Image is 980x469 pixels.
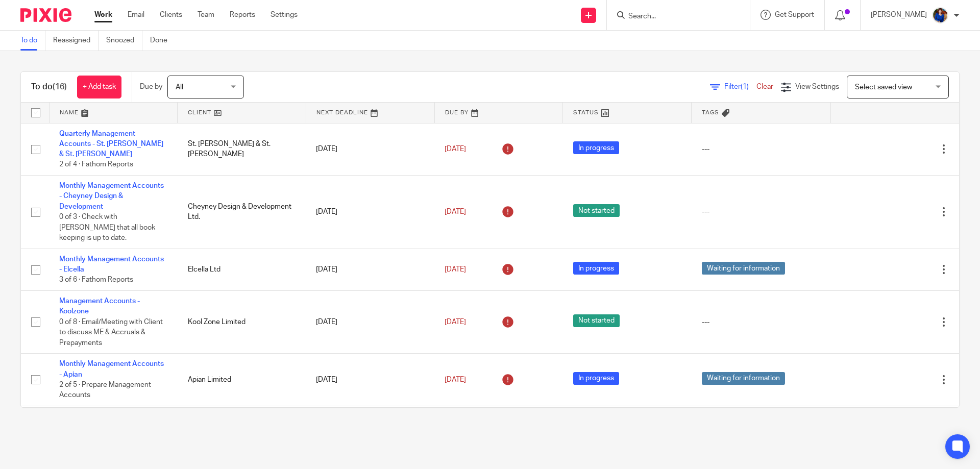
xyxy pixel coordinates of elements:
span: 0 of 3 · Check with [PERSON_NAME] that all book keeping is up to date. [59,213,155,241]
span: 0 of 8 · Email/Meeting with Client to discuss ME & Accruals & Prepayments [59,318,163,347]
span: 2 of 5 · Prepare Management Accounts [59,381,151,399]
td: [DATE] [306,249,434,290]
td: [DATE] [306,354,434,406]
a: Settings [271,10,298,20]
a: Management Accounts - Koolzone [59,298,140,315]
img: Nicole.jpeg [932,7,948,23]
span: View Settings [795,83,839,90]
div: --- [702,207,821,217]
a: Clients [160,10,182,20]
td: [DATE] [306,176,434,249]
span: Select saved view [855,84,912,91]
td: Elcella Ltd [178,249,306,290]
img: Pixie [20,8,71,22]
a: Monthly Management Accounts - Elcella [59,256,164,273]
a: Reports [230,10,255,20]
td: Taptap Giving Ltd [178,406,306,459]
span: Waiting for information [702,372,785,385]
a: Work [94,10,112,20]
a: Team [198,10,214,20]
span: [DATE] [445,145,466,153]
a: Monthly Management Accounts - Apian [59,360,164,378]
span: In progress [573,372,619,385]
span: 3 of 6 · Fathom Reports [59,277,133,284]
td: [DATE] [306,406,434,459]
h1: To do [31,82,67,92]
span: All [176,84,183,91]
span: Waiting for information [702,262,785,275]
a: To do [20,31,45,51]
a: Done [150,31,175,51]
a: + Add task [77,76,121,98]
p: Due by [140,82,162,92]
td: Cheyney Design & Development Ltd. [178,176,306,249]
span: [DATE] [445,376,466,383]
a: Monthly Management Accounts - Cheyney Design & Development [59,182,164,210]
p: [PERSON_NAME] [871,10,927,20]
td: [DATE] [306,290,434,353]
span: 2 of 4 · Fathom Reports [59,161,133,168]
span: Filter [724,83,756,90]
a: Clear [756,83,773,90]
span: In progress [573,262,619,275]
div: --- [702,317,821,327]
td: St. [PERSON_NAME] & St. [PERSON_NAME] [178,123,306,176]
span: Not started [573,314,620,327]
span: In progress [573,141,619,154]
a: Email [128,10,144,20]
span: [DATE] [445,318,466,326]
span: (16) [53,83,67,91]
div: --- [702,144,821,154]
a: Reassigned [53,31,99,51]
span: (1) [741,83,749,90]
span: [DATE] [445,208,466,215]
span: Not started [573,204,620,217]
span: Get Support [775,11,814,18]
td: Kool Zone Limited [178,290,306,353]
input: Search [627,12,719,21]
td: Apian Limited [178,354,306,406]
a: Snoozed [106,31,142,51]
a: Quarterly Management Accounts - St. [PERSON_NAME] & St. [PERSON_NAME] [59,130,163,158]
span: Tags [702,110,719,115]
td: [DATE] [306,123,434,176]
span: [DATE] [445,266,466,273]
